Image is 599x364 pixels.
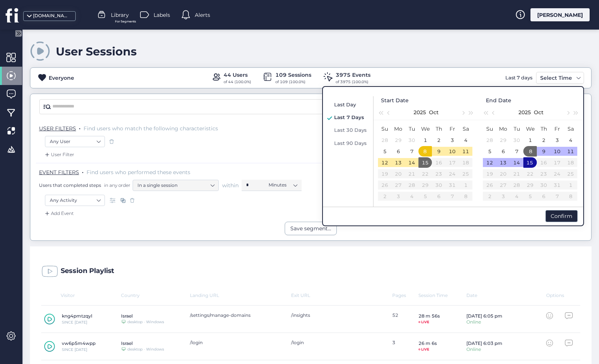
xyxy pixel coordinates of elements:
[190,312,284,318] div: /settings/manage-domains
[407,147,416,156] div: 7
[62,321,92,324] div: SINCE [DATE]
[50,195,100,206] nz-select-item: Any Activity
[391,146,405,157] td: 2025-10-06
[566,147,575,156] div: 11
[432,134,445,146] td: 2025-10-02
[545,210,578,222] div: Confirm
[467,105,475,120] button: Next year (Control + right)
[121,313,164,319] div: Israel
[336,79,370,85] div: of 3975 (100.0%)
[523,146,537,157] td: 2025-10-08
[62,348,96,352] div: SINCE [DATE]
[378,123,391,134] th: Sun
[496,134,510,146] td: 2025-09-29
[483,146,496,157] td: 2025-10-05
[405,157,418,168] td: 2025-10-14
[461,147,470,156] div: 11
[448,136,457,145] div: 3
[391,123,405,134] th: Mon
[518,105,531,120] button: 2025
[41,292,121,298] div: Visitor
[459,123,472,134] th: Sat
[459,105,467,120] button: Next month (PageDown)
[392,292,419,298] div: Pages
[405,146,418,157] td: 2025-10-07
[510,134,523,146] td: 2025-09-30
[434,147,443,156] div: 9
[407,136,416,145] div: 30
[564,146,577,157] td: 2025-10-11
[381,96,409,104] span: Start Date
[380,158,389,167] div: 12
[445,146,459,157] td: 2025-10-10
[564,134,577,146] td: 2025-10-04
[43,210,74,217] div: Add Event
[39,169,79,176] span: EVENT FILTERS
[550,123,564,134] th: Fri
[466,340,502,346] div: [DATE] 6:03 pm
[334,140,367,146] span: Last 90 Days
[499,158,508,167] div: 13
[121,340,164,346] div: Israel
[50,136,100,147] nz-select-item: Any User
[418,292,466,298] div: Session Time
[538,73,574,82] div: Select Time
[291,312,385,318] div: /insights
[380,147,389,156] div: 5
[483,134,496,146] td: 2025-09-28
[33,12,70,19] div: [DOMAIN_NAME]
[391,157,405,168] td: 2025-10-13
[392,340,419,353] div: 3
[510,146,523,157] td: 2025-10-07
[407,158,416,167] div: 14
[510,123,523,134] th: Tue
[525,158,534,167] div: 15
[79,124,81,131] span: .
[222,182,239,189] span: within
[485,147,494,156] div: 5
[190,340,284,345] div: /login
[503,72,534,84] div: Last 7 days
[512,158,521,167] div: 14
[445,123,459,134] th: Fri
[418,146,432,157] td: 2025-10-08
[154,11,170,19] span: Labels
[62,313,92,319] div: kng4pmtzqyl
[378,157,391,168] td: 2025-10-12
[56,45,137,58] div: User Sessions
[512,136,521,145] div: 30
[418,134,432,146] td: 2025-10-01
[537,134,550,146] td: 2025-10-02
[115,19,136,24] span: For Segments
[499,136,508,145] div: 29
[537,123,550,134] th: Thu
[336,71,370,79] div: 3975 Events
[137,180,214,191] nz-select-item: In a single session
[510,157,523,168] td: 2025-10-14
[539,147,548,156] div: 9
[526,136,535,145] div: 1
[432,123,445,134] th: Thu
[334,127,367,133] span: Last 30 Days
[550,146,564,157] td: 2025-10-10
[483,157,496,168] td: 2025-10-12
[224,79,251,85] div: of 44 (100.0%)
[195,11,210,19] span: Alerts
[39,182,101,188] span: Users that completed steps
[39,125,76,132] span: USER FILTERS
[483,123,496,134] th: Sun
[466,313,502,319] div: [DATE] 6:05 pm
[445,134,459,146] td: 2025-10-03
[82,167,84,175] span: .
[394,158,403,167] div: 13
[334,114,364,120] span: Last 7 Days
[553,147,562,156] div: 10
[485,158,494,167] div: 12
[61,267,114,275] div: Session Playlist
[275,71,311,79] div: 109 Sessions
[421,136,430,145] div: 1
[564,123,577,134] th: Sat
[550,134,564,146] td: 2025-10-03
[43,151,74,158] div: User Filter
[87,169,190,176] span: Find users who performed these events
